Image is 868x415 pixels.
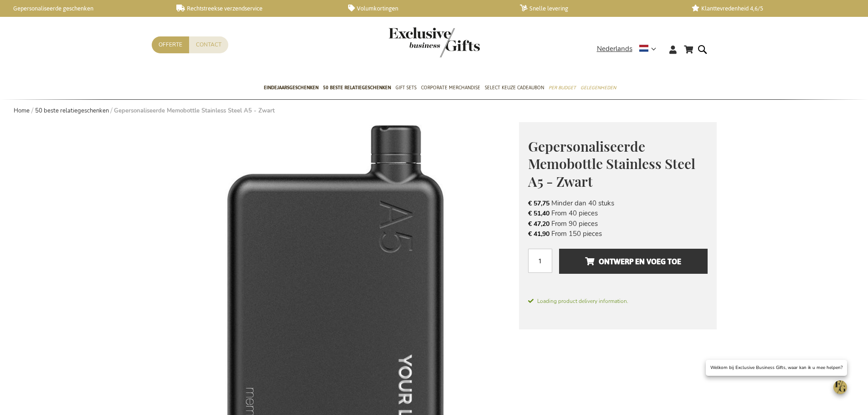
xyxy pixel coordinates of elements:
li: From 90 pieces [528,219,708,229]
img: Exclusive Business gifts logo [389,27,480,57]
span: Eindejaarsgeschenken [264,83,318,92]
a: Volumkortingen [348,5,505,12]
button: Ontwerp en voeg toe [559,249,707,274]
a: Offerte [152,36,189,53]
a: Contact [189,36,228,53]
span: € 41,90 [528,230,550,238]
span: € 47,20 [528,220,550,228]
span: Corporate Merchandise [421,83,480,92]
input: Aantal [528,249,552,273]
a: Snelle levering [520,5,677,12]
span: Gepersonaliseerde Memobottle Stainless Steel A5 - Zwart [528,137,695,190]
div: Nederlands [597,44,662,54]
li: From 150 pieces [528,229,708,239]
a: store logo [389,27,434,57]
span: 50 beste relatiegeschenken [323,83,391,92]
a: 50 beste relatiegeschenken [35,107,109,115]
span: Gift Sets [395,83,416,92]
a: Rechtstreekse verzendservice [176,5,334,12]
a: Home [14,107,30,115]
li: Minder dan 40 stuks [528,198,708,208]
span: Per Budget [549,83,576,92]
span: Select Keuze Cadeaubon [485,83,544,92]
a: Klanttevredenheid 4,6/5 [692,5,849,12]
span: € 57,75 [528,199,550,208]
span: Nederlands [597,44,632,54]
strong: Gepersonaliseerde Memobottle Stainless Steel A5 - Zwart [114,107,275,115]
span: Gelegenheden [580,83,616,92]
li: From 40 pieces [528,208,708,218]
span: Ontwerp en voeg toe [585,254,681,269]
span: Loading product delivery information. [528,297,708,305]
a: Gepersonaliseerde geschenken [5,5,162,12]
span: € 51,40 [528,209,550,218]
